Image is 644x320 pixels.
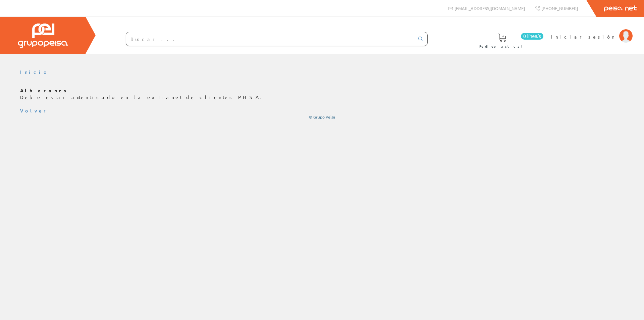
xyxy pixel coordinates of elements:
[20,69,49,75] a: Inicio
[551,33,616,40] span: Iniciar sesión
[20,87,624,101] p: Debe estar autenticado en la extranet de clientes PEISA.
[479,43,525,50] span: Pedido actual
[521,33,543,40] span: 0 línea/s
[18,24,68,48] img: Grupo Peisa
[20,107,48,113] a: Volver
[541,5,578,11] span: [PHONE_NUMBER]
[126,32,414,46] input: Buscar ...
[20,87,69,93] b: Albaranes
[20,114,624,120] div: © Grupo Peisa
[551,28,633,34] a: Iniciar sesión
[454,5,525,11] span: [EMAIL_ADDRESS][DOMAIN_NAME]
